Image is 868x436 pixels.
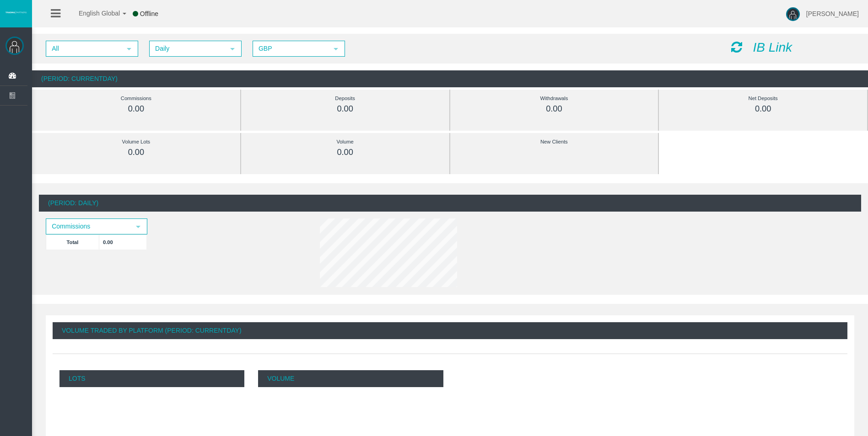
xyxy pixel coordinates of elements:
i: IB Link [753,40,792,54]
div: Volume Traded By Platform (Period: CurrentDay) [53,322,847,339]
div: 0.00 [679,104,846,114]
div: Deposits [262,93,429,104]
div: 0.00 [262,104,429,114]
i: Reload Dashboard [731,41,742,53]
span: All [47,42,121,56]
div: Volume Lots [53,137,220,147]
div: 0.00 [53,104,220,114]
p: Volume [258,370,443,387]
span: GBP [253,42,328,56]
div: Commissions [53,93,220,104]
div: Net Deposits [679,93,846,104]
span: select [135,223,142,230]
span: Offline [140,10,158,17]
img: logo.svg [5,11,27,14]
div: Volume [262,137,429,147]
div: 0.00 [262,147,429,158]
img: user-image [786,7,800,21]
div: (Period: Daily) [39,195,861,212]
span: Daily [150,42,224,56]
span: select [125,45,133,53]
span: select [332,45,340,53]
span: Commissions [47,219,130,234]
div: Withdrawals [471,93,638,104]
span: English Global [67,10,120,17]
div: (Period: CurrentDay) [32,70,868,87]
div: 0.00 [471,104,638,114]
div: New Clients [471,137,638,147]
span: select [229,45,236,53]
span: [PERSON_NAME] [806,10,859,17]
td: Total [46,234,99,250]
td: 0.00 [99,234,147,250]
div: 0.00 [53,147,220,158]
p: Lots [59,370,244,387]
